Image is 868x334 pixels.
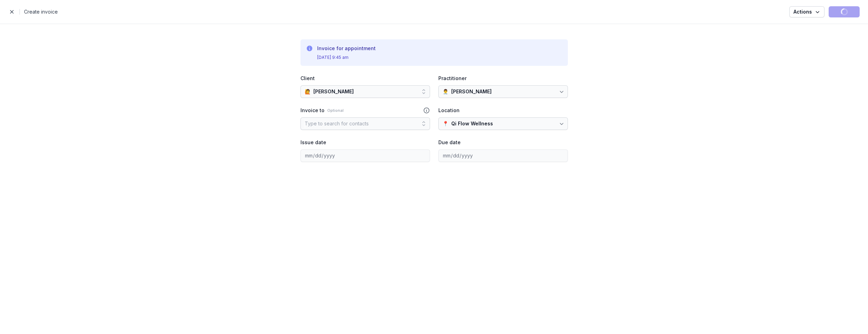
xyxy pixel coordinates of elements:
[451,119,493,128] div: Qi Flow Wellness
[300,106,423,115] div: Invoice to
[305,119,369,128] div: Type to search for contacts
[300,74,430,83] div: Client
[24,8,781,16] h2: Create invoice
[438,74,568,83] div: Practitioner
[438,138,568,147] div: Due date
[305,87,311,96] div: 🙋️
[793,8,820,16] span: Actions
[300,138,430,147] div: Issue date
[317,45,562,52] h3: Invoice for appointment
[438,106,568,115] div: Location
[451,87,492,96] div: [PERSON_NAME]
[327,106,344,115] small: Optional
[443,87,448,96] div: 👨‍⚕️
[443,119,448,128] div: 📍
[789,6,824,17] button: Actions
[317,55,562,60] div: [DATE] 9:45 am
